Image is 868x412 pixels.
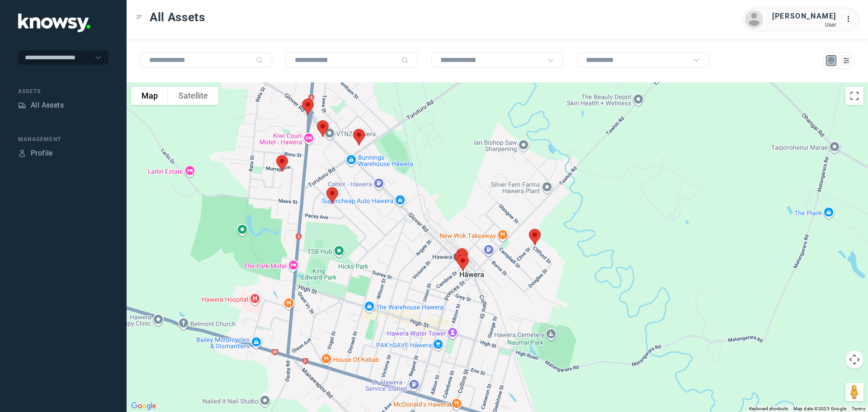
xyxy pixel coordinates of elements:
div: List [842,57,850,65]
div: Management [18,135,108,143]
div: Search [401,57,409,64]
div: : [845,14,856,24]
div: Map [827,57,835,65]
a: AssetsAll Assets [18,100,64,111]
div: [PERSON_NAME] [772,11,836,22]
div: Search [256,57,263,64]
span: Map data ©2025 Google [793,406,846,411]
button: Show satellite imagery [168,87,218,105]
tspan: ... [846,15,855,22]
a: ProfileProfile [18,148,53,159]
button: Map camera controls [845,350,863,369]
img: avatar.png [745,10,763,28]
img: Google [129,400,159,412]
button: Keyboard shortcuts [749,406,788,412]
button: Drag Pegman onto the map to open Street View [845,383,863,401]
div: Assets [18,101,26,109]
div: User [772,22,836,28]
div: All Assets [31,100,64,111]
img: Application Logo [18,14,90,32]
div: Profile [18,149,26,157]
span: All Assets [150,9,205,25]
button: Show street map [131,87,168,105]
div: Toggle Menu [136,14,142,20]
a: Terms [852,406,865,411]
a: Open this area in Google Maps (opens a new window) [129,400,159,412]
div: Profile [31,148,53,159]
div: Assets [18,87,108,95]
button: Toggle fullscreen view [845,87,863,105]
div: : [845,14,856,26]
